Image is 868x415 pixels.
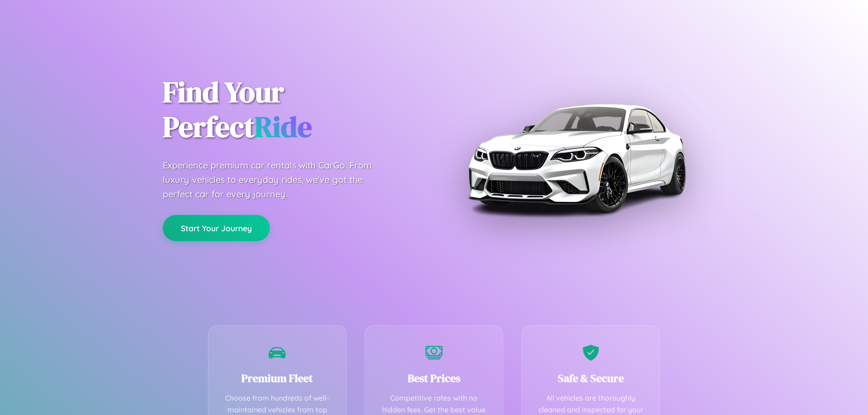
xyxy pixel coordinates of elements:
[163,75,420,145] h1: Find Your Perfect
[379,371,490,386] h3: Best Prices
[463,45,689,271] img: Premium BMW car rental vehicle
[535,371,646,386] h3: Safe & Secure
[255,107,312,146] span: Ride
[222,371,333,386] h3: Premium Fleet
[163,158,389,201] p: Experience premium car rentals with CarGo. From luxury vehicles to everyday rides, we've got the ...
[163,215,270,241] button: Start Your Journey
